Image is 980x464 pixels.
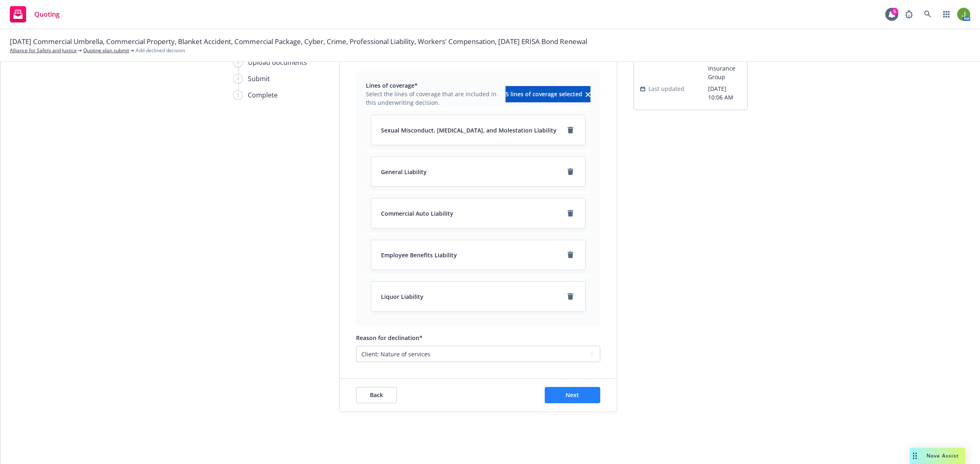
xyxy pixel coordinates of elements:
div: Drag to move [910,448,920,464]
span: Liquor Liability [381,292,423,301]
a: Quoting [7,3,63,26]
a: Alliance for Safety and Justice [10,47,77,54]
a: Switch app [938,6,955,22]
a: remove [566,125,575,135]
svg: clear selection [586,92,590,97]
div: 3 [233,58,243,67]
div: Upload documents [248,57,307,67]
a: Report a Bug [901,6,917,22]
button: 5 lines of coverage selectedclear selection [506,86,590,102]
div: 5 [233,91,243,100]
span: Select the lines of coverage that are included in this underwriting decision. [366,90,501,107]
button: Back [356,387,397,403]
a: remove [566,292,575,301]
a: Quoting plan submit [83,47,129,54]
span: Commercial Auto Liability [381,209,453,218]
span: Add declined decision [136,47,185,54]
span: Reason for declination* [356,334,423,342]
span: General Liability [381,168,427,176]
a: remove [566,167,575,177]
span: Back [370,391,383,399]
div: 5 [891,8,898,15]
span: 5 lines of coverage selected [506,90,582,98]
div: 4 [233,74,243,84]
span: Great American Insurance Group [708,47,741,81]
div: Complete [248,90,278,100]
a: remove [566,208,575,218]
span: Last updated [648,84,684,93]
span: Next [566,391,579,399]
a: remove [566,250,575,260]
span: Nova Assist [927,452,959,459]
span: Lines of coverage* [366,81,501,90]
button: Nova Assist [910,448,965,464]
span: [DATE] Commercial Umbrella, Commercial Property, Blanket Accident, Commercial Package, Cyber, Cri... [10,36,587,47]
span: Employee Benefits Liability [381,251,457,259]
div: Submit [248,74,270,84]
span: Sexual Misconduct, [MEDICAL_DATA], and Molestation Liability [381,126,557,135]
span: Quoting [34,11,60,18]
img: photo [957,8,970,21]
button: Next [545,387,600,403]
span: [DATE] 10:06 AM [708,84,741,102]
a: Search [920,6,936,22]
